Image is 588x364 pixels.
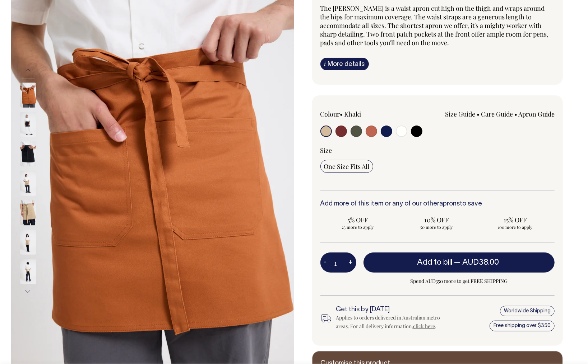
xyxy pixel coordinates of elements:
[481,110,513,118] a: Care Guide
[23,62,33,78] button: Previous
[399,213,473,232] input: 10% OFF 50 more to apply
[320,58,369,70] a: iMore details
[340,110,343,118] span: •
[403,216,470,224] span: 10% OFF
[320,4,549,47] span: The [PERSON_NAME] is a waist apron cut high on the thigh and wraps around the hips for maximum co...
[445,110,475,118] a: Size Guide
[454,259,501,266] span: —
[514,110,517,118] span: •
[324,216,391,224] span: 5% OFF
[20,141,36,166] img: black
[320,213,395,232] input: 5% OFF 25 more to apply
[440,201,460,207] a: aprons
[413,323,435,330] a: click here
[20,259,36,284] img: khaki
[364,277,555,285] span: Spend AUD350 more to get FREE SHIPPING
[481,216,548,224] span: 15% OFF
[344,110,361,118] label: Khaki
[320,200,555,208] h6: Add more of this item or any of our other to save
[20,82,36,108] img: rust
[23,283,33,299] button: Next
[20,112,36,137] img: black
[478,213,552,232] input: 15% OFF 100 more to apply
[364,252,555,273] button: Add to bill —AUD38.00
[324,224,391,230] span: 25 more to apply
[477,110,480,118] span: •
[518,110,555,118] a: Apron Guide
[320,110,414,118] div: Colour
[345,255,356,270] button: +
[320,146,555,155] div: Size
[20,200,36,225] img: khaki
[320,160,373,173] input: One Size Fits All
[481,224,548,230] span: 100 more to apply
[336,313,448,331] div: Applies to orders delivered in Australian metro areas. For all delivery information, .
[20,171,36,196] img: khaki
[417,259,452,266] span: Add to bill
[20,230,36,255] img: khaki
[462,259,499,266] span: AUD38.00
[336,306,448,313] h6: Get this by [DATE]
[324,162,370,171] span: One Size Fits All
[324,60,326,67] span: i
[320,255,330,270] button: -
[403,224,470,230] span: 50 more to apply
